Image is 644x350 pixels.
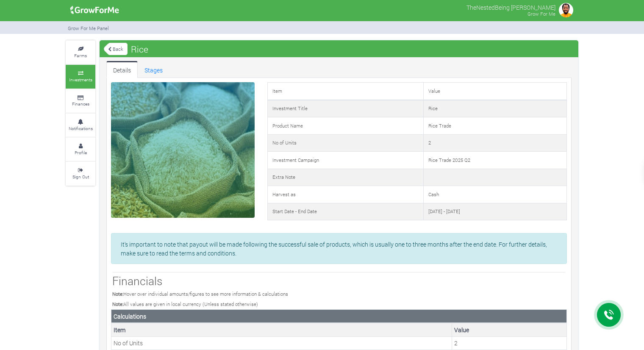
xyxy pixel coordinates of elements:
td: [DATE] - [DATE] [423,203,566,220]
a: Farms [66,41,95,64]
small: Profile [75,150,87,156]
td: No of Units [111,336,452,350]
td: Start Date - End Date [267,203,423,220]
h3: Financials [112,274,566,288]
img: growforme image [558,2,575,19]
td: No of Units [267,134,423,152]
b: Note: [112,301,123,307]
a: Notifications [66,114,95,137]
img: growforme image [67,2,122,19]
small: Grow For Me [527,11,555,17]
a: Details [106,61,138,78]
td: This is the number of Units [452,336,567,350]
td: Rice Trade 2025 Q2 [423,152,566,169]
span: Rice [129,41,150,58]
small: All values are given in local currency (Unless stated otherwise) [112,301,258,307]
b: Note: [112,291,123,297]
a: Stages [138,61,169,78]
td: Investment Campaign [267,152,423,169]
b: Item [114,326,126,334]
p: It's important to note that payout will be made following the successful sale of products, which ... [121,240,557,258]
a: Profile [66,138,95,161]
td: Product Name [267,117,423,135]
td: Harvest as [267,186,423,203]
small: Finances [72,101,89,107]
td: Investment Title [267,100,423,117]
small: Investments [69,77,92,83]
small: Grow For Me Panel [68,25,109,31]
a: Finances [66,89,95,113]
td: 2 [423,134,566,152]
td: Cash [423,186,566,203]
small: Sign Out [72,174,89,180]
p: TheNestedBeing [PERSON_NAME] [466,2,555,12]
small: Hover over individual amounts/figures to see more information & calculations [112,291,288,297]
a: Investments [66,65,95,88]
td: Rice [423,100,566,117]
td: Extra Note [267,169,423,186]
small: Notifications [69,125,93,131]
td: Value [423,83,566,100]
th: Calculations [111,310,567,323]
td: Item [267,83,423,100]
td: Rice Trade [423,117,566,135]
small: Farms [74,53,87,58]
a: Back [104,42,128,56]
a: Sign Out [66,162,95,185]
b: Value [454,326,469,334]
